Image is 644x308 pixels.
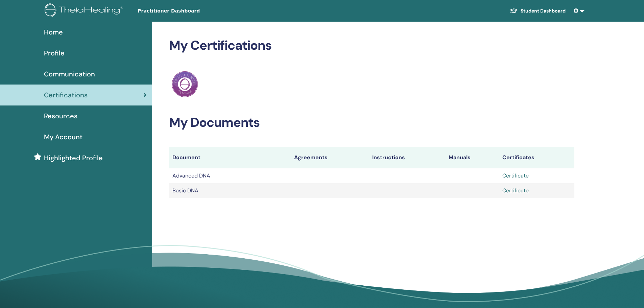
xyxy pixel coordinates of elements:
[499,147,574,168] th: Certificates
[502,172,529,179] a: Certificate
[169,183,291,198] td: Basic DNA
[138,7,239,15] span: Practitioner Dashboard
[44,132,82,142] span: My Account
[445,147,499,168] th: Manuals
[510,8,518,14] img: graduation-cap-white.svg
[172,71,198,97] img: Practitioner
[44,90,88,100] span: Certifications
[169,38,574,53] h2: My Certifications
[44,153,103,163] span: Highlighted Profile
[169,168,291,183] td: Advanced DNA
[502,187,529,194] a: Certificate
[44,111,77,121] span: Resources
[169,147,291,168] th: Document
[169,115,574,131] h2: My Documents
[45,3,125,19] img: logo.png
[44,27,63,37] span: Home
[44,69,95,79] span: Communication
[504,5,571,17] a: Student Dashboard
[369,147,446,168] th: Instructions
[291,147,369,168] th: Agreements
[44,48,65,58] span: Profile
